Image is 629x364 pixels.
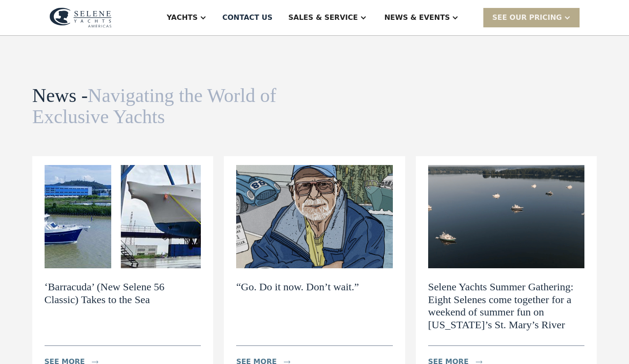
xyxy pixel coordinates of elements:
[428,165,585,268] img: Selene Yachts Summer Gathering: Eight Selenes come together for a weekend of summer fun on Maryla...
[384,12,450,23] div: News & EVENTS
[32,85,287,128] h1: News -
[92,360,98,364] img: icon
[476,360,482,364] img: icon
[492,12,562,23] div: SEE Our Pricing
[236,281,359,293] h2: “Go. Do it now. Don’t wait.”
[428,281,585,331] h2: Selene Yachts Summer Gathering: Eight Selenes come together for a weekend of summer fun on [US_ST...
[32,85,276,128] span: Navigating the World of Exclusive Yachts
[284,360,290,364] img: icon
[167,12,198,23] div: Yachts
[45,281,201,306] h2: ‘Barracuda’ (New Selene 56 Classic) Takes to the Sea
[222,12,273,23] div: Contact US
[483,8,580,27] div: SEE Our Pricing
[49,8,112,28] img: logo
[45,165,201,268] img: ‘Barracuda’ (New Selene 56 Classic) Takes to the Sea
[236,165,393,268] img: “Go. Do it now. Don’t wait.”
[288,12,358,23] div: Sales & Service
